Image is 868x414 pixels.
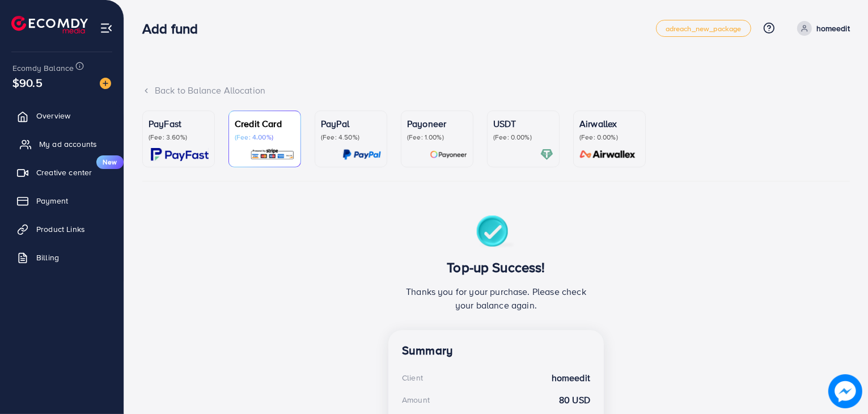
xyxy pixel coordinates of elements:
[9,246,115,269] a: Billing
[666,25,742,32] span: adreach_new_package
[828,374,862,408] img: image
[407,117,467,130] p: Payoneer
[476,216,516,250] img: success
[36,223,85,235] span: Product Links
[149,133,209,142] p: (Fee: 3.60%)
[321,117,381,130] p: PayPal
[12,62,74,74] span: Ecomdy Balance
[9,189,115,212] a: Payment
[250,148,295,161] img: card
[235,117,295,130] p: Credit Card
[579,117,640,130] p: Airwallex
[9,218,115,240] a: Product Links
[151,148,209,161] img: card
[493,117,553,130] p: USDT
[402,285,590,312] p: Thanks you for your purchase. Please check your balance again.
[36,167,92,178] span: Creative center
[656,20,751,37] a: adreach_new_package
[11,16,88,33] img: logo
[12,74,43,91] span: $90.5
[36,195,68,206] span: Payment
[100,22,113,35] img: menu
[142,20,207,37] h3: Add fund
[552,371,590,385] strong: homeedit
[96,155,124,169] span: New
[9,104,115,127] a: Overview
[321,133,381,142] p: (Fee: 4.50%)
[407,133,467,142] p: (Fee: 1.00%)
[39,138,97,150] span: My ad accounts
[402,372,423,383] div: Client
[402,344,590,358] h4: Summary
[579,133,640,142] p: (Fee: 0.00%)
[540,148,553,161] img: card
[559,394,590,407] strong: 80 USD
[430,148,467,161] img: card
[9,133,115,155] a: My ad accounts
[493,133,553,142] p: (Fee: 0.00%)
[402,394,430,405] div: Amount
[9,161,115,184] a: Creative centerNew
[142,84,850,97] div: Back to Balance Allocation
[816,22,850,35] p: homeedit
[235,133,295,142] p: (Fee: 4.00%)
[402,259,590,276] h3: Top-up Success!
[36,110,70,121] span: Overview
[36,252,59,263] span: Billing
[793,21,850,36] a: homeedit
[342,148,381,161] img: card
[149,117,209,130] p: PayFast
[576,148,640,161] img: card
[100,78,111,89] img: image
